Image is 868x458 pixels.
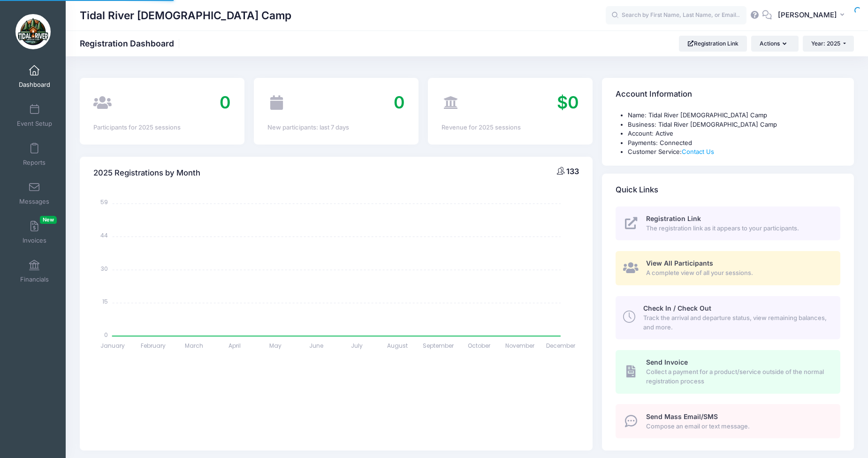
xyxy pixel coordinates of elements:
tspan: 59 [100,198,108,206]
tspan: 44 [100,231,108,239]
span: 133 [566,167,579,176]
span: Collect a payment for a product/service outside of the normal registration process [646,367,830,386]
tspan: August [388,342,408,350]
a: Contact Us [682,148,714,155]
button: Year: 2025 [803,36,854,52]
span: $0 [557,92,579,113]
li: Payments: Connected [628,138,840,148]
tspan: 30 [101,264,108,272]
tspan: July [351,342,363,350]
span: Event Setup [17,120,52,128]
a: Event Setup [12,99,57,132]
span: Dashboard [19,81,50,89]
span: Reports [23,159,46,167]
button: Actions [751,36,798,52]
a: Messages [12,177,57,210]
span: New [40,216,57,224]
li: Name: Tidal River [DEMOGRAPHIC_DATA] Camp [628,111,840,120]
tspan: September [423,342,455,350]
span: 0 [220,92,231,113]
span: Send Invoice [646,358,688,366]
a: Reports [12,138,57,171]
a: Dashboard [12,60,57,93]
tspan: February [141,342,166,350]
tspan: April [228,342,241,350]
a: Financials [12,255,57,288]
button: [PERSON_NAME] [772,5,854,26]
tspan: March [185,342,203,350]
span: Messages [19,198,49,206]
h1: Registration Dashboard [80,38,182,48]
a: Registration Link [679,36,747,52]
a: InvoicesNew [12,216,57,249]
div: Revenue for 2025 sessions [442,123,579,132]
span: View All Participants [646,259,713,267]
input: Search by First Name, Last Name, or Email... [606,6,746,25]
span: Financials [20,275,49,283]
tspan: 15 [102,298,108,305]
tspan: October [468,342,491,350]
h4: Quick Links [616,176,658,203]
tspan: May [269,342,282,350]
span: Registration Link [646,214,701,222]
span: Check In / Check Out [643,304,711,312]
tspan: June [309,342,323,350]
tspan: January [100,342,125,350]
span: Send Mass Email/SMS [646,412,718,420]
a: Send Mass Email/SMS Compose an email or text message. [616,404,840,438]
li: Account: Active [628,129,840,138]
span: Track the arrival and departure status, view remaining balances, and more. [643,313,830,332]
li: Customer Service: [628,147,840,157]
img: Tidal River Christian Camp [15,14,51,49]
span: Invoices [23,237,46,244]
span: Year: 2025 [811,40,840,47]
a: Send Invoice Collect a payment for a product/service outside of the normal registration process [616,350,840,393]
tspan: November [505,342,535,350]
a: Registration Link The registration link as it appears to your participants. [616,206,840,241]
span: 0 [394,92,405,113]
a: Check In / Check Out Track the arrival and departure status, view remaining balances, and more. [616,296,840,339]
div: Participants for 2025 sessions [93,123,231,132]
tspan: December [546,342,576,350]
span: A complete view of all your sessions. [646,268,830,278]
span: Compose an email or text message. [646,422,830,431]
span: The registration link as it appears to your participants. [646,224,830,233]
span: [PERSON_NAME] [778,10,837,20]
a: View All Participants A complete view of all your sessions. [616,251,840,285]
h4: 2025 Registrations by Month [93,160,200,186]
li: Business: Tidal River [DEMOGRAPHIC_DATA] Camp [628,120,840,130]
tspan: 0 [104,330,108,338]
h4: Account Information [616,81,692,108]
div: New participants: last 7 days [267,123,405,132]
h1: Tidal River [DEMOGRAPHIC_DATA] Camp [80,5,291,26]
